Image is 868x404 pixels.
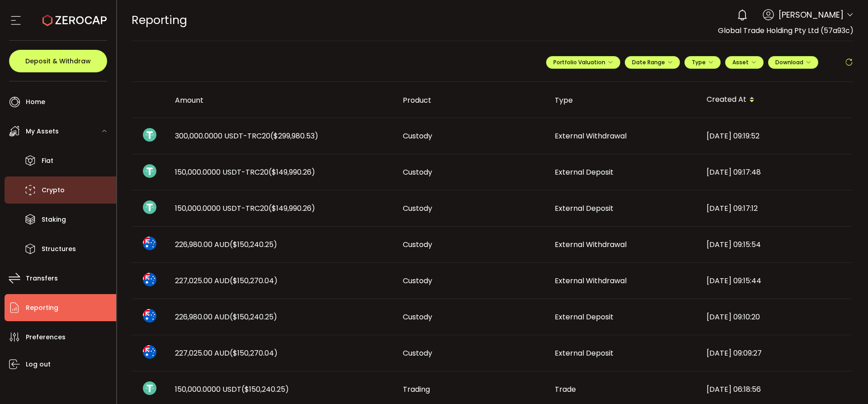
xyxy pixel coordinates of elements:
[692,58,713,66] span: Type
[9,50,107,72] button: Deposit & Withdraw
[42,184,65,197] span: Crypto
[175,384,289,394] span: 150,000.0000 USDT
[26,301,58,314] span: Reporting
[553,58,613,66] span: Portfolio Valuation
[699,276,851,286] div: [DATE] 09:15:44
[555,203,613,214] span: External Deposit
[175,239,277,250] span: 226,980.00 AUD
[555,384,576,394] span: Trade
[230,348,278,358] span: ($150,270.04)
[403,239,432,250] span: Custody
[25,58,91,64] span: Deposit & Withdraw
[718,25,854,36] span: Global Trade Holding Pty Ltd (57a93c)
[555,131,627,141] span: External Withdrawal
[699,384,851,394] div: [DATE] 06:18:56
[768,56,818,69] button: Download
[403,131,432,141] span: Custody
[143,237,156,250] img: aud_portfolio.svg
[143,345,156,359] img: aud_portfolio.svg
[26,331,66,344] span: Preferences
[403,312,432,322] span: Custody
[546,56,620,69] button: Portfolio Valuation
[732,58,749,66] span: Asset
[26,272,58,285] span: Transfers
[168,95,396,105] div: Amount
[396,95,547,105] div: Product
[555,276,627,286] span: External Withdrawal
[175,167,315,177] span: 150,000.0000 USDT-TRC20
[175,348,278,358] span: 227,025.00 AUD
[403,384,430,394] span: Trading
[269,203,315,214] span: ($149,990.26)
[175,131,318,141] span: 300,000.0000 USDT-TRC20
[699,312,851,322] div: [DATE] 09:10:20
[775,58,811,66] span: Download
[42,154,53,167] span: Fiat
[699,239,851,250] div: [DATE] 09:15:54
[403,348,432,358] span: Custody
[555,312,613,322] span: External Deposit
[42,213,66,226] span: Staking
[699,348,851,358] div: [DATE] 09:09:27
[555,167,613,177] span: External Deposit
[175,312,277,322] span: 226,980.00 AUD
[403,203,432,214] span: Custody
[42,242,76,256] span: Structures
[699,203,851,214] div: [DATE] 09:17:12
[143,273,156,286] img: aud_portfolio.svg
[26,358,51,371] span: Log out
[143,128,156,142] img: usdt_portfolio.svg
[625,56,680,69] button: Date Range
[555,348,613,358] span: External Deposit
[699,92,851,108] div: Created At
[269,167,315,177] span: ($149,990.26)
[684,56,721,69] button: Type
[270,131,318,141] span: ($299,980.53)
[230,276,278,286] span: ($150,270.04)
[699,131,851,141] div: [DATE] 09:19:52
[143,164,156,178] img: usdt_portfolio.svg
[555,239,627,250] span: External Withdrawal
[823,361,868,404] iframe: Chat Widget
[230,312,277,322] span: ($150,240.25)
[143,381,156,395] img: usdt_portfolio.svg
[26,95,45,109] span: Home
[26,125,59,138] span: My Assets
[699,167,851,177] div: [DATE] 09:17:48
[241,384,289,394] span: ($150,240.25)
[403,167,432,177] span: Custody
[725,56,764,69] button: Asset
[778,9,844,21] span: [PERSON_NAME]
[175,276,278,286] span: 227,025.00 AUD
[143,200,156,214] img: usdt_portfolio.svg
[143,309,156,323] img: aud_portfolio.svg
[403,276,432,286] span: Custody
[230,239,277,250] span: ($150,240.25)
[632,58,673,66] span: Date Range
[547,95,699,105] div: Type
[132,12,187,28] span: Reporting
[175,203,315,214] span: 150,000.0000 USDT-TRC20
